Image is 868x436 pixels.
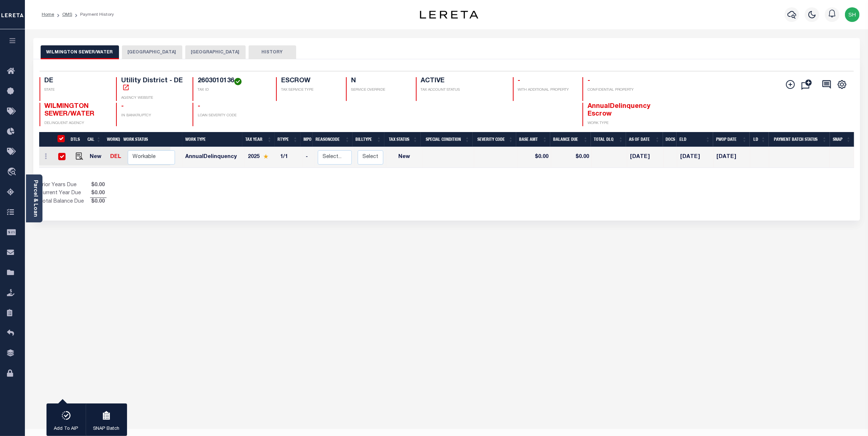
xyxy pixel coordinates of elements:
button: WILMINGTON SEWER/WATER [41,45,119,59]
h4: 2603010136 [198,77,267,85]
td: AnnualDelinquency [182,147,245,168]
button: [GEOGRAPHIC_DATA] [185,45,246,59]
p: SNAP Batch [93,425,120,433]
th: Tax Status: activate to sort column ascending [384,132,421,147]
td: $0.00 [551,147,592,168]
span: - [121,103,124,110]
th: Tax Year: activate to sort column ascending [242,132,275,147]
th: PWOP Date: activate to sort column ascending [713,132,750,147]
img: svg+xml;base64,PHN2ZyB4bWxucz0iaHR0cDovL3d3dy53My5vcmcvMjAwMC9zdmciIHBvaW50ZXItZXZlbnRzPSJub25lIi... [845,7,860,22]
h4: Utility District - DE [121,77,184,93]
p: AGENCY WEBSITE [121,95,184,101]
i: travel_explore [7,168,19,177]
th: RType: activate to sort column ascending [275,132,301,147]
button: [GEOGRAPHIC_DATA] [122,45,182,59]
th: Payment Batch Status: activate to sort column ascending [769,132,830,147]
th: As of Date: activate to sort column ascending [626,132,663,147]
img: logo-dark.svg [420,11,478,19]
th: WorkQ [104,132,120,147]
a: DEL [110,154,121,159]
th: DTLS [68,132,85,147]
p: IN BANKRUPTCY [121,113,184,119]
p: STATE [45,87,107,93]
td: 2025 [245,147,277,168]
th: SNAP: activate to sort column ascending [830,132,854,147]
th: ELD: activate to sort column ascending [677,132,713,147]
a: OMS [62,12,72,17]
p: TAX SERVICE TYPE [281,87,337,93]
th: Base Amt: activate to sort column ascending [516,132,550,147]
th: &nbsp;&nbsp;&nbsp;&nbsp;&nbsp;&nbsp;&nbsp;&nbsp;&nbsp;&nbsp; [39,132,53,147]
p: WORK TYPE [588,121,650,126]
span: $0.00 [90,181,107,189]
p: DELINQUENT AGENCY [45,121,107,126]
th: BillType: activate to sort column ascending [353,132,384,147]
th: Severity Code: activate to sort column ascending [473,132,516,147]
h4: DE [45,77,107,85]
span: $0.00 [90,198,107,206]
th: Work Type [182,132,242,147]
th: Balance Due: activate to sort column ascending [550,132,591,147]
th: Special Condition: activate to sort column ascending [421,132,473,147]
img: Star.svg [263,154,268,159]
th: CAL: activate to sort column ascending [85,132,104,147]
li: Payment History [72,11,114,18]
td: Current Year Due [39,189,90,198]
th: ReasonCode: activate to sort column ascending [313,132,353,147]
h4: ESCROW [281,77,337,85]
span: $0.00 [90,189,107,198]
a: Parcel & Loan [33,180,38,217]
th: LD: activate to sort column ascending [750,132,768,147]
p: SERVICE OVERRIDE [351,87,407,93]
span: - [198,103,200,110]
td: New [386,147,422,168]
th: Work Status [120,132,170,147]
td: Prior Years Due [39,181,90,189]
td: [DATE] [627,147,664,168]
td: Total Balance Due [39,198,90,206]
td: - [303,147,315,168]
span: - [518,78,521,84]
span: - [588,78,590,84]
span: WILMINGTON SEWER/WATER [45,103,95,118]
span: AnnualDelinquency Escrow [588,103,651,118]
a: Home [42,12,54,17]
th: MPO [301,132,313,147]
td: [DATE] [677,147,714,168]
p: LOAN SEVERITY CODE [198,113,267,119]
p: Add To AIP [54,425,78,433]
th: &nbsp; [53,132,68,147]
td: [DATE] [714,147,750,168]
h4: N [351,77,407,85]
p: CONFIDENTIAL PROPERTY [588,87,650,93]
button: HISTORY [249,45,296,59]
p: TAX ID [198,87,267,93]
td: 1/1 [277,147,303,168]
td: New [87,147,107,168]
th: Docs [663,132,677,147]
p: TAX ACCOUNT STATUS [421,87,504,93]
p: WITH ADDITIONAL PROPERTY [518,87,574,93]
th: Total DLQ: activate to sort column ascending [591,132,626,147]
h4: ACTIVE [421,77,504,85]
td: $0.00 [518,147,551,168]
